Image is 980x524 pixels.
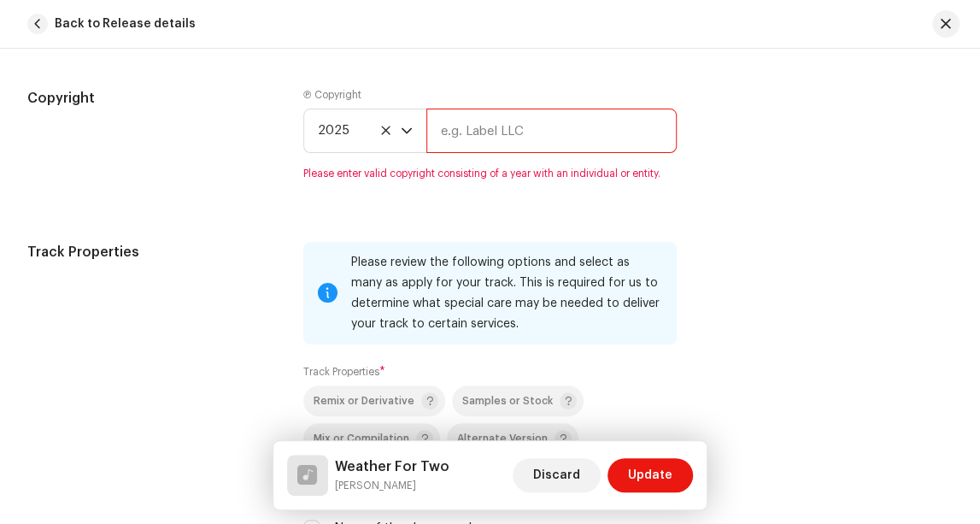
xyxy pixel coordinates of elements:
label: Ⓟ Copyright [303,88,361,102]
button: Discard [513,458,601,492]
div: dropdown trigger [401,109,413,152]
div: Please review the following options and select as many as apply for your track. This is required ... [351,252,663,334]
label: Track Properties [303,365,385,379]
input: e.g. Label LLC [426,109,677,153]
span: 2025 [318,109,401,152]
button: Update [607,458,693,492]
p-togglebutton: Samples or Stock [452,386,584,416]
span: Samples or Stock [462,396,553,407]
small: Weather For Two [335,477,449,494]
h5: Copyright [27,88,276,109]
span: Update [628,458,672,492]
h5: Track Properties [27,242,276,262]
span: Alternate Version [457,433,548,445]
span: Remix or Derivative [314,396,414,407]
p-togglebutton: Remix or Derivative [303,386,445,416]
p-togglebutton: Mix or Compilation [303,423,440,454]
p-togglebutton: Alternate Version [447,423,578,454]
span: Please enter valid copyright consisting of a year with an individual or entity. [303,167,677,180]
h5: Weather For Two [335,456,449,477]
span: Mix or Compilation [314,433,409,445]
span: Discard [533,458,580,492]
